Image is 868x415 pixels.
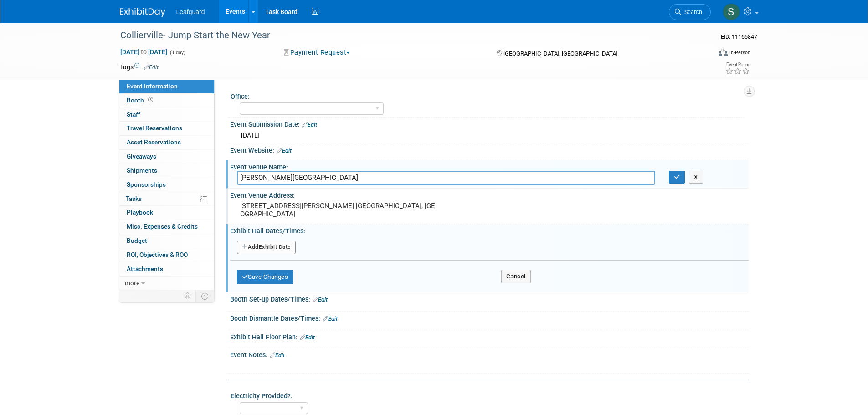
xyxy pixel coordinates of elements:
[139,48,148,56] span: to
[230,224,749,236] div: Exhibit Hall Dates/Times:
[127,167,157,174] span: Shipments
[119,122,214,135] a: Travel Reservations
[237,270,293,284] button: Save Changes
[126,195,142,202] span: Tasks
[119,80,214,93] a: Event Information
[719,49,728,56] img: Format-Inperson.png
[117,27,697,44] div: Collierville- Jump Start the New Year
[127,209,153,216] span: Playbook
[119,108,214,122] a: Staff
[169,50,185,56] span: (1 day)
[119,136,214,149] a: Asset Reservations
[323,316,338,322] a: Edit
[302,122,317,128] a: Edit
[241,132,260,139] span: [DATE]
[119,262,214,276] a: Attachments
[281,48,354,57] button: Payment Request
[230,330,749,342] div: Exhibit Hall Floor Plan:
[176,8,205,15] span: Leafguard
[125,279,139,287] span: more
[721,33,757,40] span: Event ID: 11165847
[231,90,745,101] div: Office:
[127,111,140,118] span: Staff
[270,352,285,359] a: Edit
[127,265,163,272] span: Attachments
[669,4,711,20] a: Search
[313,297,328,303] a: Edit
[231,389,745,400] div: Electricity Provided?:
[127,181,166,188] span: Sponsorships
[146,97,155,103] span: Booth not reserved yet
[119,192,214,206] a: Tasks
[127,97,155,104] span: Booth
[277,148,292,154] a: Edit
[180,290,196,302] td: Personalize Event Tab Strip
[237,241,296,254] button: AddExhibit Date
[689,171,703,184] button: X
[127,153,156,160] span: Giveaways
[725,62,750,67] div: Event Rating
[127,223,198,230] span: Misc. Expenses & Credits
[729,49,750,56] div: In-Person
[657,47,751,61] div: Event Format
[230,160,749,172] div: Event Venue Name:
[119,277,214,290] a: more
[501,270,531,283] button: Cancel
[127,237,147,244] span: Budget
[119,164,214,178] a: Shipments
[120,48,168,56] span: [DATE] [DATE]
[119,178,214,192] a: Sponsorships
[144,64,159,71] a: Edit
[230,189,749,200] div: Event Venue Address:
[119,248,214,262] a: ROI, Objectives & ROO
[127,251,188,258] span: ROI, Objectives & ROO
[723,3,740,20] img: Stephanie Luke
[119,150,214,164] a: Giveaways
[230,292,749,304] div: Booth Set-up Dates/Times:
[230,118,749,129] div: Event Submission Date:
[240,202,436,218] pre: [STREET_ADDRESS][PERSON_NAME] [GEOGRAPHIC_DATA], [GEOGRAPHIC_DATA]
[127,138,181,146] span: Asset Reservations
[230,143,749,155] div: Event Website:
[120,62,159,72] td: Tags
[681,9,702,15] span: Search
[119,94,214,108] a: Booth
[119,220,214,234] a: Misc. Expenses & Credits
[120,8,165,17] img: ExhibitDay
[119,234,214,248] a: Budget
[119,206,214,220] a: Playbook
[127,82,178,90] span: Event Information
[300,334,315,341] a: Edit
[503,50,617,57] span: [GEOGRAPHIC_DATA], [GEOGRAPHIC_DATA]
[230,348,749,360] div: Event Notes:
[127,124,182,132] span: Travel Reservations
[230,312,749,323] div: Booth Dismantle Dates/Times:
[195,290,214,302] td: Toggle Event Tabs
